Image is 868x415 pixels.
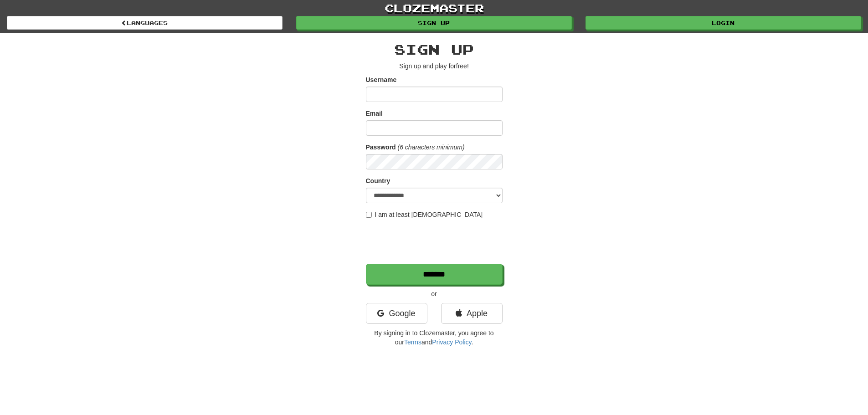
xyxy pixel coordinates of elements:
[366,210,483,219] label: I am at least [DEMOGRAPHIC_DATA]
[366,289,503,298] p: or
[366,176,390,185] label: Country
[366,212,372,218] input: I am at least [DEMOGRAPHIC_DATA]
[366,61,503,71] p: Sign up and play for !
[586,16,861,30] a: Login
[366,143,396,152] label: Password
[366,109,383,118] label: Email
[366,75,397,84] label: Username
[7,16,282,30] a: Languages
[398,143,465,151] em: (6 characters minimum)
[366,328,503,347] p: By signing in to Clozemaster, you agree to our and .
[366,42,503,57] h2: Sign up
[296,16,572,30] a: Sign up
[366,303,427,324] a: Google
[441,303,503,324] a: Apple
[366,224,504,259] iframe: reCAPTCHA
[404,338,421,346] a: Terms
[432,338,471,346] a: Privacy Policy
[456,62,467,70] u: free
